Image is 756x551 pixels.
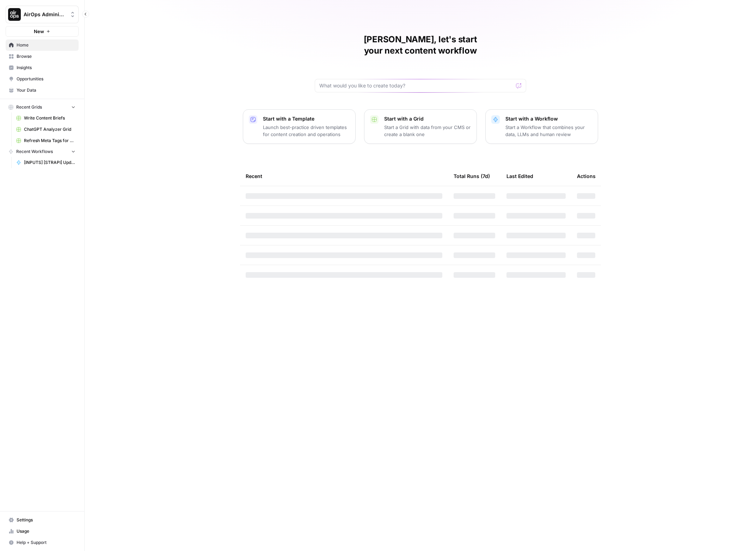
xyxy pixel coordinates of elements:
div: Actions [577,166,596,186]
img: AirOps Administrative Logo [8,8,21,21]
span: AirOps Administrative [24,11,66,18]
a: Insights [6,62,79,73]
button: Start with a TemplateLaunch best-practice driven templates for content creation and operations [243,109,356,144]
a: ChatGPT Analyzer Grid [13,124,79,135]
a: [INPUTS] [STRAPI] Update Collection Entry [13,157,79,168]
span: Recent Workflows [16,148,53,155]
p: Start a Workflow that combines your data, LLMs and human review [505,124,592,138]
p: Start with a Grid [384,115,471,122]
span: New [34,28,44,35]
button: New [6,26,79,37]
button: Start with a WorkflowStart a Workflow that combines your data, LLMs and human review [485,109,598,144]
button: Workspace: AirOps Administrative [6,6,79,23]
button: Start with a GridStart a Grid with data from your CMS or create a blank one [364,109,477,144]
span: Your Data [17,87,75,93]
a: Browse [6,51,79,62]
span: Recent Grids [16,104,42,110]
span: Home [17,42,75,48]
div: Total Runs (7d) [454,166,490,186]
input: What would you like to create today? [319,82,513,89]
span: Usage [17,528,75,534]
button: Help + Support [6,537,79,548]
p: Start with a Template [263,115,350,122]
a: Your Data [6,85,79,96]
p: Start with a Workflow [505,115,592,122]
span: Browse [17,53,75,60]
button: Recent Workflows [6,146,79,157]
a: Settings [6,514,79,526]
a: Home [6,39,79,51]
a: Opportunities [6,73,79,85]
span: Opportunities [17,76,75,82]
span: Insights [17,65,75,71]
span: ChatGPT Analyzer Grid [24,126,75,133]
p: Start a Grid with data from your CMS or create a blank one [384,124,471,138]
h1: [PERSON_NAME], let's start your next content workflow [315,34,526,56]
div: Last Edited [506,166,533,186]
span: [INPUTS] [STRAPI] Update Collection Entry [24,159,75,166]
a: Usage [6,526,79,537]
div: Recent [246,166,442,186]
span: Settings [17,517,75,523]
span: Refresh Meta Tags for a Page [24,137,75,144]
p: Launch best-practice driven templates for content creation and operations [263,124,350,138]
span: Write Content Briefs [24,115,75,121]
span: Help + Support [17,539,75,546]
a: Write Content Briefs [13,112,79,124]
button: Recent Grids [6,102,79,112]
a: Refresh Meta Tags for a Page [13,135,79,146]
